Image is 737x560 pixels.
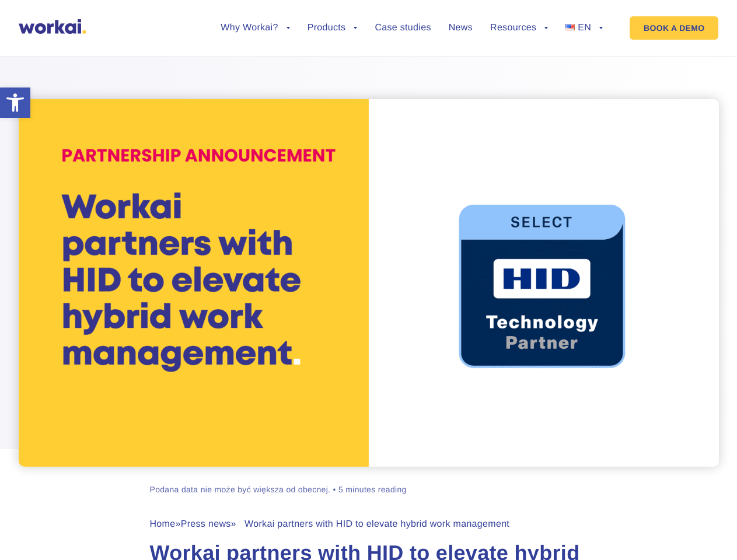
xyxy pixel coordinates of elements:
a: News [449,23,473,33]
span: EN [578,23,591,33]
div: » » Workai partners with HID to elevate hybrid work management [150,519,588,530]
a: Products [308,23,358,33]
a: Press news [181,519,231,529]
a: Case studies [375,23,431,33]
a: Home [150,519,176,529]
a: EN [565,23,603,33]
a: Why Workai? [221,23,289,33]
a: BOOK A DEMO [630,16,718,40]
div: Podana data nie może być większa od obecnej. • 5 minutes reading [150,484,407,495]
a: Resources [490,23,548,33]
